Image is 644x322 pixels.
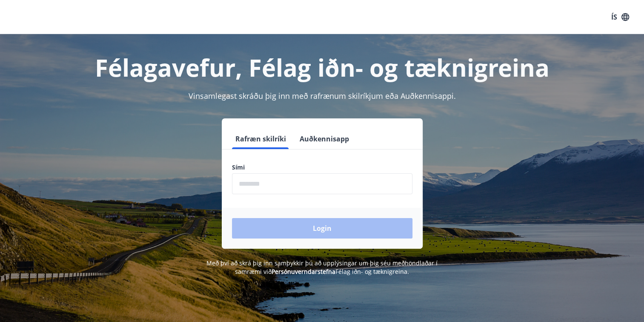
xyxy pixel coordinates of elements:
span: Vinsamlegast skráðu þig inn með rafrænum skilríkjum eða Auðkennisappi. [189,91,456,101]
label: Sími [232,163,412,172]
h1: Félagavefur, Félag iðn- og tæknigreina [26,51,618,83]
button: ÍS [607,9,634,25]
span: Með því að skrá þig inn samþykkir þú að upplýsingar um þig séu meðhöndlaðar í samræmi við Félag i... [206,259,438,276]
button: Rafræn skilríki [232,129,289,149]
a: Persónuverndarstefna [272,267,335,276]
button: Auðkennisapp [296,129,352,149]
